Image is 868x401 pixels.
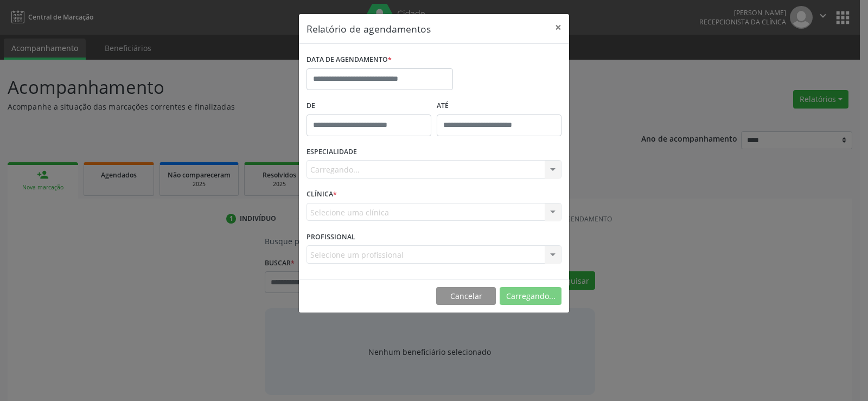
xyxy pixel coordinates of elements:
label: PROFISSIONAL [307,228,355,245]
label: ATÉ [437,98,561,114]
h5: Relatório de agendamentos [307,22,431,36]
label: CLÍNICA [307,186,337,203]
button: Carregando... [500,287,561,305]
label: DATA DE AGENDAMENTO [307,52,392,68]
button: Cancelar [436,287,496,305]
label: De [307,98,431,114]
label: ESPECIALIDADE [307,144,357,161]
button: Close [547,14,569,41]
